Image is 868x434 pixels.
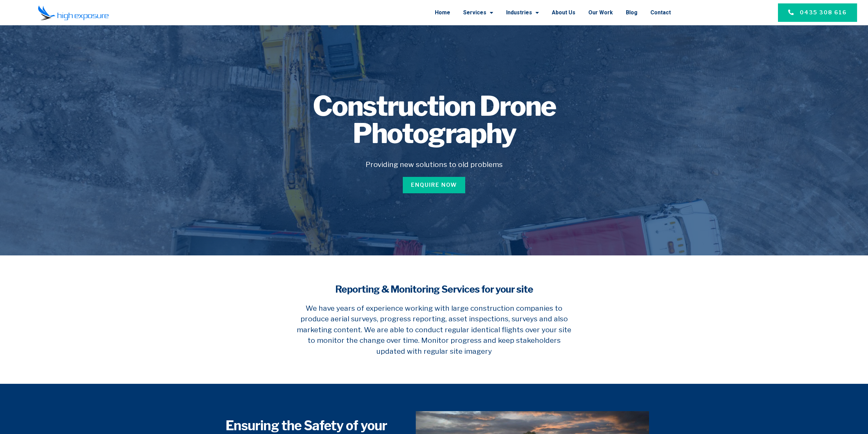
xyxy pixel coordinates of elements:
[230,159,638,170] h5: Providing new solutions to old problems
[38,5,109,20] img: Final-Logo copy
[146,4,671,22] nav: Menu
[403,177,465,193] a: Enquire Now
[650,4,671,22] a: Contact
[411,181,457,189] span: Enquire Now
[800,9,847,17] span: 0435 308 616
[435,4,450,22] a: Home
[588,4,613,22] a: Our Work
[230,93,638,147] h1: Construction Drone Photography
[552,4,575,22] a: About Us
[294,283,574,296] h4: Reporting & Monitoring Services for your site
[463,4,493,22] a: Services
[778,3,857,22] a: 0435 308 616
[626,4,637,22] a: Blog
[294,303,574,357] h5: We have years of experience working with large construction companies to produce aerial surveys, ...
[506,4,539,22] a: Industries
